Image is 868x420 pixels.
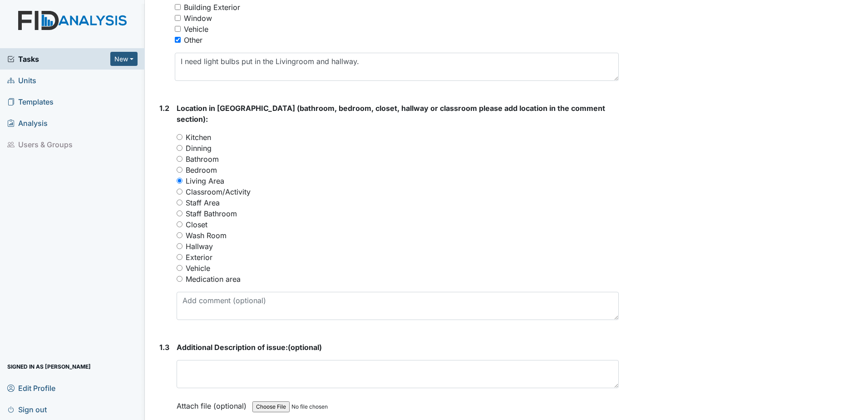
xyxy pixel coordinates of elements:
label: Staff Area [186,197,220,208]
div: Window [184,13,212,24]
label: Dinning [186,143,212,154]
input: Vehicle [175,26,181,32]
input: Staff Bathroom [177,210,182,216]
label: Staff Bathroom [186,208,237,219]
span: Units [7,73,36,87]
a: Tasks [7,54,110,65]
input: Hallway [177,243,182,249]
label: Wash Room [186,230,227,241]
label: Bathroom [186,154,219,165]
input: Staff Area [177,200,182,205]
label: Living Area [186,175,224,186]
label: Closet [186,219,207,230]
label: Classroom/Activity [186,186,251,197]
input: Other [175,37,181,43]
label: Kitchen [186,132,211,143]
span: Signed in as [PERSON_NAME] [7,360,91,374]
input: Bathroom [177,156,182,162]
input: Exterior [177,254,182,260]
div: Vehicle [184,24,208,35]
input: Window [175,15,181,21]
label: Vehicle [186,263,210,274]
button: New [110,52,138,66]
span: Additional Description of issue: [177,343,288,352]
label: 1.3 [159,342,169,353]
input: Closet [177,221,182,227]
input: Vehicle [177,265,182,271]
input: Living Area [177,178,182,184]
input: Bedroom [177,167,182,173]
span: Location in [GEOGRAPHIC_DATA] (bathroom, bedroom, closet, hallway or classroom please add locatio... [177,104,605,124]
input: Dinning [177,145,182,151]
div: Other [184,35,202,45]
span: Edit Profile [7,381,55,395]
label: Medication area [186,274,241,285]
input: Kitchen [177,134,182,140]
label: Exterior [186,252,212,263]
label: 1.2 [159,103,169,114]
input: Classroom/Activity [177,189,182,195]
span: Analysis [7,116,48,130]
div: Building Exterior [184,2,240,13]
strong: (optional) [177,342,619,353]
label: Hallway [186,241,213,252]
span: Templates [7,95,54,109]
span: Sign out [7,402,47,416]
input: Wash Room [177,232,182,238]
input: Building Exterior [175,4,181,10]
input: Medication area [177,276,182,282]
label: Bedroom [186,165,217,175]
label: Attach file (optional) [177,395,250,411]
